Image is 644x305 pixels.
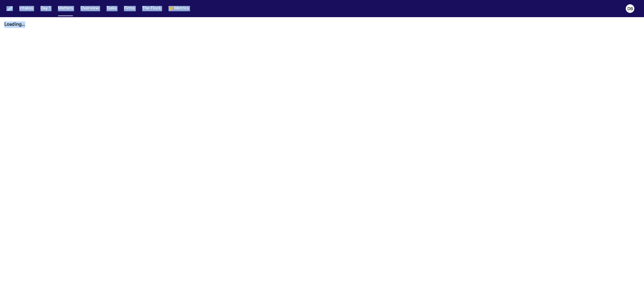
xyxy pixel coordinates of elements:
img: Finch Logo [6,6,13,11]
p: Loading... [4,21,640,28]
button: Intakes [17,4,35,13]
button: crownMetrics [166,4,191,13]
button: The Flock [140,4,163,13]
button: Overview [78,4,101,13]
button: Matters [56,4,75,13]
button: Day 1 [38,4,53,13]
button: Tasks [104,4,119,13]
a: Home [6,6,13,11]
button: Firms [122,4,137,13]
